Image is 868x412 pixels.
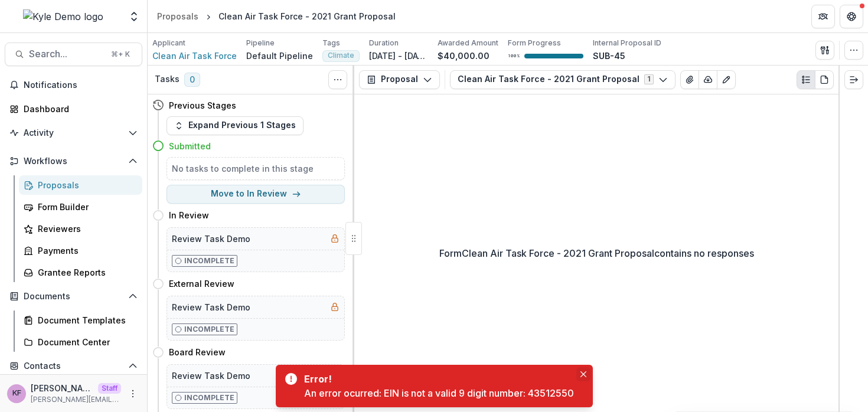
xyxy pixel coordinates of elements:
div: Payments [38,244,133,257]
span: Workflows [24,156,123,166]
div: ⌘ + K [109,48,132,61]
button: Proposal [359,70,440,89]
p: Tags [322,38,340,48]
p: Incomplete [184,324,234,335]
h4: External Review [169,277,234,290]
div: Reviewers [38,223,133,235]
button: Open Workflows [5,152,142,171]
h5: Review Task Demo [172,301,250,313]
button: Toggle View Cancelled Tasks [328,70,347,89]
button: More [126,387,140,401]
div: Clean Air Task Force - 2021 Grant Proposal [218,10,396,22]
a: Document Templates [19,310,142,330]
h5: No tasks to complete in this stage [172,162,340,175]
button: Open Activity [5,123,142,142]
button: Open entity switcher [126,5,142,28]
p: 100 % [508,52,520,60]
a: Grantee Reports [19,263,142,282]
p: Form Progress [508,38,561,48]
h3: Tasks [155,74,180,84]
span: Notifications [24,80,138,90]
button: Expand Previous 1 Stages [167,116,304,135]
p: [PERSON_NAME] [31,382,93,394]
button: Expand right [844,70,863,89]
div: Kyle Ford [12,390,21,397]
a: Reviewers [19,219,142,238]
button: Open Contacts [5,357,142,375]
span: Climate [328,51,354,60]
p: [DATE] - [DATE] [369,50,428,62]
div: Error! [304,372,569,386]
h5: Review Task Demo [172,370,250,382]
p: [PERSON_NAME][EMAIL_ADDRESS][DOMAIN_NAME] [31,394,121,405]
p: Default Pipeline [246,50,313,62]
div: Grantee Reports [38,266,133,279]
div: Proposals [157,10,198,22]
a: Form Builder [19,197,142,217]
p: Duration [369,38,399,48]
h4: Submitted [169,140,211,152]
span: 0 [184,73,200,87]
span: Contacts [24,361,123,371]
img: Kyle Demo logo [23,9,103,24]
button: Clean Air Task Force - 2021 Grant Proposal1 [450,70,676,89]
button: Plaintext view [797,70,815,89]
button: Edit as form [717,70,736,89]
p: Incomplete [184,393,234,403]
p: Internal Proposal ID [593,38,661,48]
a: Clean Air Task Force [152,50,237,62]
button: Move to In Review [167,185,345,204]
span: Activity [24,128,123,138]
a: Dashboard [5,99,142,119]
button: View Attached Files [680,70,699,89]
div: An error ocurred: EIN is not a valid 9 digit number: 43512550 [304,386,574,400]
p: SUB-45 [593,50,625,62]
a: Proposals [152,8,203,25]
button: PDF view [815,70,834,89]
div: Document Center [38,336,133,348]
button: Open Documents [5,287,142,306]
p: $40,000.00 [438,50,490,62]
nav: breadcrumb [152,8,400,25]
button: Close [576,367,590,381]
a: Payments [19,241,142,260]
h4: Board Review [169,346,226,358]
span: Search... [29,48,104,60]
div: Dashboard [24,103,133,115]
p: Pipeline [246,38,275,48]
p: Form Clean Air Task Force - 2021 Grant Proposal contains no responses [439,246,754,260]
p: Awarded Amount [438,38,498,48]
h5: Review Task Demo [172,233,250,245]
h4: Previous Stages [169,99,236,112]
button: Partners [811,5,835,28]
button: Notifications [5,76,142,94]
p: Applicant [152,38,185,48]
div: Proposals [38,179,133,191]
a: Document Center [19,332,142,352]
p: Incomplete [184,256,234,266]
div: Form Builder [38,201,133,213]
h4: In Review [169,209,209,221]
a: Proposals [19,175,142,195]
span: Documents [24,292,123,302]
button: Search... [5,42,142,66]
div: Document Templates [38,314,133,326]
button: Get Help [840,5,863,28]
p: Staff [98,383,121,394]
